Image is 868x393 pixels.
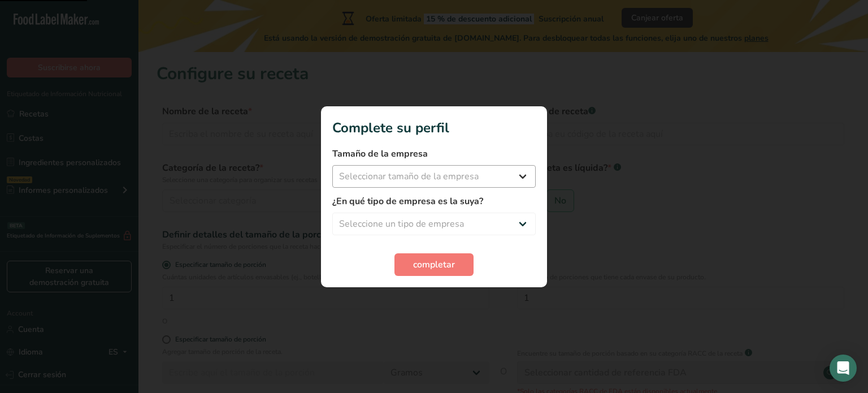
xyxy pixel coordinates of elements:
[413,258,455,271] span: completar
[830,355,857,382] div: Open Intercom Messenger
[332,195,536,208] label: ¿En qué tipo de empresa es la suya?
[332,147,536,161] label: Tamaño de la empresa
[332,118,536,138] h1: Complete su perfil
[394,253,474,276] button: completar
